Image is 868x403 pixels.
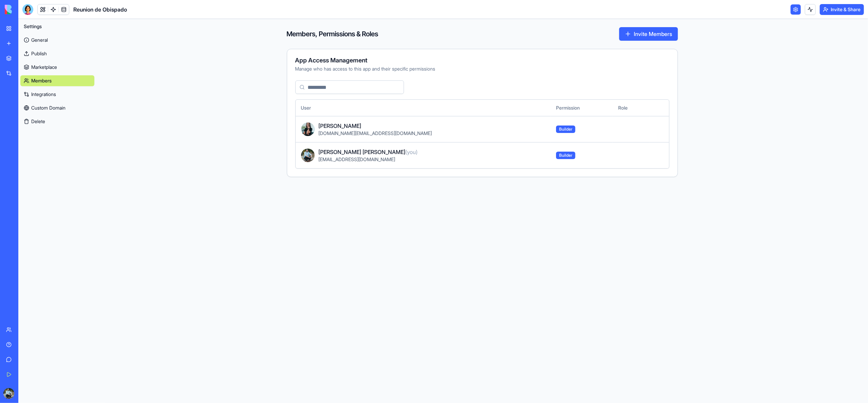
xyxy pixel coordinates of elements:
[20,89,94,100] a: Integrations
[287,29,378,39] h4: Members, Permissions & Roles
[613,100,649,116] th: Role
[301,149,315,162] img: ACg8ocJNHXTW_YLYpUavmfs3syqsdHTtPnhfTho5TN6JEWypo_6Vv8rXJA=s96-c
[551,100,613,116] th: Permission
[820,4,864,15] button: Invite & Share
[5,5,47,14] img: logo
[20,35,94,45] a: General
[295,65,669,72] div: Manage who has access to this app and their specific permissions
[556,152,575,159] span: Builder
[20,21,94,32] button: Settings
[319,156,395,162] span: [EMAIL_ADDRESS][DOMAIN_NAME]
[319,130,432,136] span: [DOMAIN_NAME][EMAIL_ADDRESS][DOMAIN_NAME]
[20,48,94,59] a: Publish
[301,122,315,136] img: PHOTO-2025-09-15-15-09-07_ggaris.jpg
[319,122,362,130] span: [PERSON_NAME]
[3,388,14,399] img: ACg8ocJNHXTW_YLYpUavmfs3syqsdHTtPnhfTho5TN6JEWypo_6Vv8rXJA=s96-c
[296,100,551,116] th: User
[73,5,127,14] span: Reunion de Obispado
[295,57,669,63] div: App Access Management
[556,126,575,133] span: Builder
[20,62,94,73] a: Marketplace
[20,116,94,127] button: Delete
[406,149,418,155] span: (you)
[24,23,42,30] span: Settings
[619,27,678,41] button: Invite Members
[20,75,94,86] a: Members
[20,102,94,113] a: Custom Domain
[319,148,418,156] span: [PERSON_NAME] [PERSON_NAME]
